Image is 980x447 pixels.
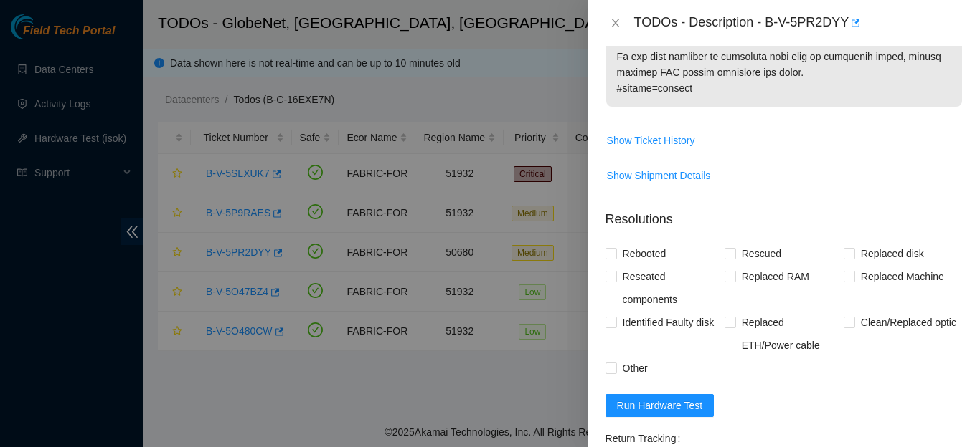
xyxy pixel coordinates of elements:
span: Run Hardware Test [617,398,703,413]
span: Replaced ETH/Power cable [736,311,844,357]
span: Replaced Machine [855,265,950,288]
span: Identified Faulty disk [617,311,720,334]
span: Show Ticket History [607,133,695,148]
span: Reseated components [617,265,725,311]
button: Close [606,16,626,30]
button: Show Shipment Details [606,164,712,187]
span: Clean/Replaced optic [855,311,962,334]
span: close [610,17,621,29]
button: Run Hardware Test [606,394,715,417]
span: Other [617,357,654,380]
div: TODOs - Description - B-V-5PR2DYY [634,11,963,34]
span: Replaced RAM [736,265,815,288]
span: Rescued [736,242,787,265]
p: Resolutions [606,198,963,229]
span: Rebooted [617,242,672,265]
span: Replaced disk [855,242,930,265]
span: Show Shipment Details [607,168,711,183]
button: Show Ticket History [606,129,696,152]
